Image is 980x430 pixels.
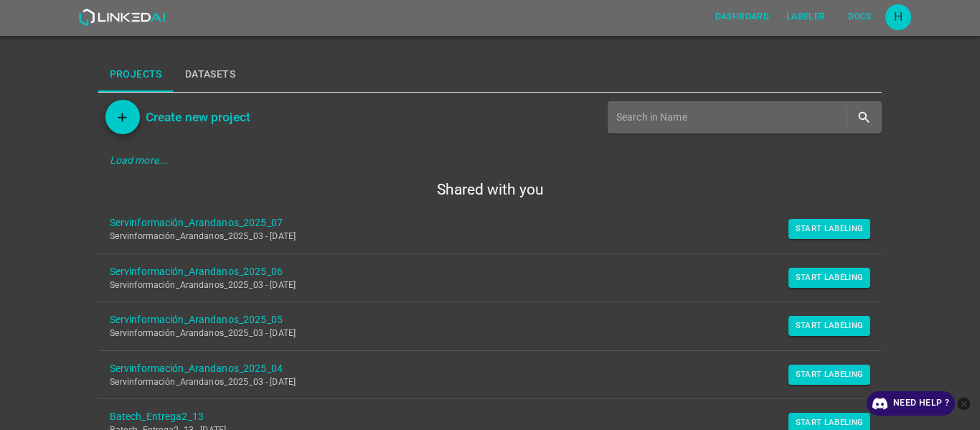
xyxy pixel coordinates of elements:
[98,179,882,200] h5: Shared with you
[110,409,848,424] a: Batech_Entrega2_13
[834,2,885,32] a: Docs
[616,107,843,128] input: Search in Name
[140,107,250,127] a: Create new project
[110,264,848,279] a: Servinformación_Arandanos_2025_06
[98,147,882,174] div: Load more...
[110,312,848,327] a: Servinformación_Arandanos_2025_05
[837,5,882,29] button: Docs
[849,103,879,132] button: search
[788,219,871,239] button: Start Labeling
[146,107,250,127] h6: Create new project
[174,57,247,92] button: Datasets
[867,391,955,416] a: Need Help ?
[788,365,871,385] button: Start Labeling
[110,230,848,243] p: Servinformación_Arandanos_2025_03 - [DATE]
[110,376,848,389] p: Servinformación_Arandanos_2025_03 - [DATE]
[788,316,871,336] button: Start Labeling
[885,4,911,30] div: H
[781,5,831,29] button: Labeler
[788,268,871,288] button: Start Labeling
[110,279,848,292] p: Servinformación_Arandanos_2025_03 - [DATE]
[78,9,165,26] img: LinkedAI
[778,2,834,32] a: Labeler
[707,2,778,32] a: Dashboard
[710,5,775,29] button: Dashboard
[110,154,168,166] em: Load more...
[885,4,911,30] button: Open settings
[110,327,848,340] p: Servinformación_Arandanos_2025_03 - [DATE]
[98,57,174,92] button: Projects
[105,100,140,134] button: Add
[955,391,973,416] button: close-help
[110,215,848,230] a: Servinformación_Arandanos_2025_07
[110,361,848,376] a: Servinformación_Arandanos_2025_04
